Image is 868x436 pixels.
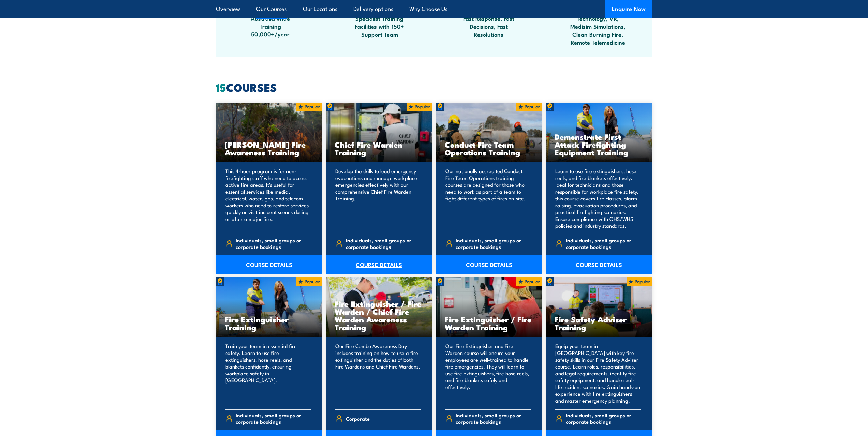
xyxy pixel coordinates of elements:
[456,412,531,425] span: Individuals, small groups or corporate bookings
[445,140,534,156] h3: Conduct Fire Team Operations Training
[216,82,652,92] h2: COURSES
[335,343,421,404] p: Our Fire Combo Awareness Day includes training on how to use a fire extinguisher and the duties o...
[216,78,226,95] strong: 15
[335,140,424,156] h3: Chief Fire Warden Training
[445,315,534,331] h3: Fire Extinguisher / Fire Warden Training
[555,168,641,229] p: Learn to use fire extinguishers, hose reels, and fire blankets effectively. Ideal for technicians...
[555,133,644,156] h3: Demonstrate First Attack Firefighting Equipment Training
[555,315,644,331] h3: Fire Safety Adviser Training
[236,237,311,250] span: Individuals, small groups or corporate bookings
[445,343,531,404] p: Our Fire Extinguisher and Fire Warden course will ensure your employees are well-trained to handl...
[436,255,543,274] a: COURSE DETAILS
[566,237,641,250] span: Individuals, small groups or corporate bookings
[456,237,531,250] span: Individuals, small groups or corporate bookings
[349,14,410,38] span: Specialist Training Facilities with 150+ Support Team
[566,412,641,425] span: Individuals, small groups or corporate bookings
[225,168,311,229] p: This 4-hour program is for non-firefighting staff who need to access active fire areas. It's usef...
[335,300,424,331] h3: Fire Extinguisher / Fire Warden / Chief Fire Warden Awareness Training
[326,255,432,274] a: COURSE DETAILS
[236,412,311,425] span: Individuals, small groups or corporate bookings
[546,255,652,274] a: COURSE DETAILS
[346,413,370,424] span: Corporate
[335,168,421,229] p: Develop the skills to lead emergency evacuations and manage workplace emergencies effectively wit...
[240,14,301,38] span: Australia Wide Training 50,000+/year
[225,343,311,404] p: Train your team in essential fire safety. Learn to use fire extinguishers, hose reels, and blanke...
[225,315,314,331] h3: Fire Extinguisher Training
[567,14,629,46] span: Technology, VR, Medisim Simulations, Clean Burning Fire, Remote Telemedicine
[346,237,421,250] span: Individuals, small groups or corporate bookings
[458,14,519,38] span: Fast Response, Fast Decisions, Fast Resolutions
[216,255,323,274] a: COURSE DETAILS
[445,168,531,229] p: Our nationally accredited Conduct Fire Team Operations training courses are designed for those wh...
[555,343,641,404] p: Equip your team in [GEOGRAPHIC_DATA] with key fire safety skills in our Fire Safety Adviser cours...
[225,140,314,156] h3: [PERSON_NAME] Fire Awareness Training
